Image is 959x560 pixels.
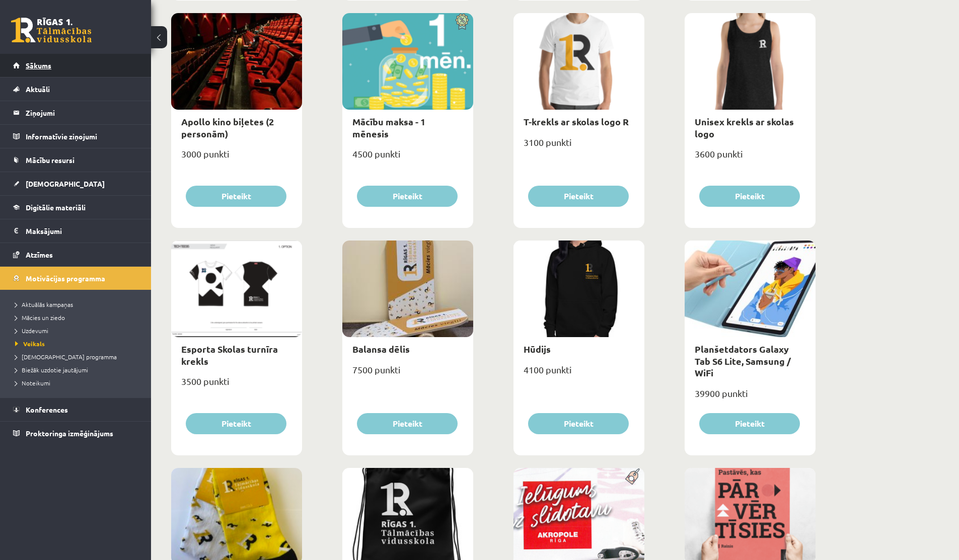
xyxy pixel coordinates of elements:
[15,300,73,308] span: Aktuālās kampaņas
[13,172,138,195] a: [DEMOGRAPHIC_DATA]
[524,116,629,127] a: T-krekls ar skolas logo R
[15,340,45,348] span: Veikals
[13,101,138,124] a: Ziņojumi
[15,352,141,361] a: [DEMOGRAPHIC_DATA] programma
[513,361,644,386] div: 4100 punkti
[15,366,88,374] span: Biežāk uzdotie jautājumi
[26,405,68,414] span: Konferences
[13,219,138,243] a: Maksājumi
[15,378,141,387] a: Noteikumi
[26,179,105,188] span: [DEMOGRAPHIC_DATA]
[513,134,644,159] div: 3100 punkti
[171,145,302,171] div: 3000 punkti
[13,77,138,101] a: Aktuāli
[15,313,65,322] span: Mācies un ziedo
[11,18,92,43] a: Rīgas 1. Tālmācības vidusskola
[524,343,551,355] a: Hūdijs
[171,373,302,398] div: 3500 punkti
[15,327,48,335] span: Uzdevumi
[26,429,113,438] span: Proktoringa izmēģinājums
[15,365,141,374] a: Biežāk uzdotie jautājumi
[15,379,50,387] span: Noteikumi
[15,339,141,348] a: Veikals
[26,155,75,165] span: Mācību resursi
[26,85,50,94] span: Aktuāli
[15,353,117,361] span: [DEMOGRAPHIC_DATA] programma
[26,219,138,243] legend: Maksājumi
[352,116,425,139] a: Mācību maksa - 1 mēnesis
[451,13,473,30] img: Atlaide
[13,422,138,445] a: Proktoringa izmēģinājums
[699,413,800,434] button: Pieteikt
[13,125,138,148] a: Informatīvie ziņojumi
[186,186,286,207] button: Pieteikt
[181,343,278,366] a: Esporta Skolas turnīra krekls
[695,116,794,139] a: Unisex krekls ar skolas logo
[15,313,141,322] a: Mācies un ziedo
[13,398,138,421] a: Konferences
[695,343,791,378] a: Planšetdators Galaxy Tab S6 Lite, Samsung / WiFi
[13,243,138,266] a: Atzīmes
[181,116,274,139] a: Apollo kino biļetes (2 personām)
[357,186,458,207] button: Pieteikt
[13,196,138,219] a: Digitālie materiāli
[26,250,53,259] span: Atzīmes
[26,101,138,124] legend: Ziņojumi
[528,186,629,207] button: Pieteikt
[186,413,286,434] button: Pieteikt
[352,343,410,355] a: Balansa dēlis
[13,267,138,290] a: Motivācijas programma
[26,125,138,148] legend: Informatīvie ziņojumi
[357,413,458,434] button: Pieteikt
[13,54,138,77] a: Sākums
[699,186,800,207] button: Pieteikt
[685,145,816,171] div: 3600 punkti
[528,413,629,434] button: Pieteikt
[15,300,141,309] a: Aktuālās kampaņas
[13,148,138,172] a: Mācību resursi
[342,145,473,171] div: 4500 punkti
[26,61,51,70] span: Sākums
[685,385,816,410] div: 39900 punkti
[15,326,141,335] a: Uzdevumi
[342,361,473,386] div: 7500 punkti
[26,203,86,212] span: Digitālie materiāli
[622,468,644,485] img: Populāra prece
[26,274,105,283] span: Motivācijas programma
